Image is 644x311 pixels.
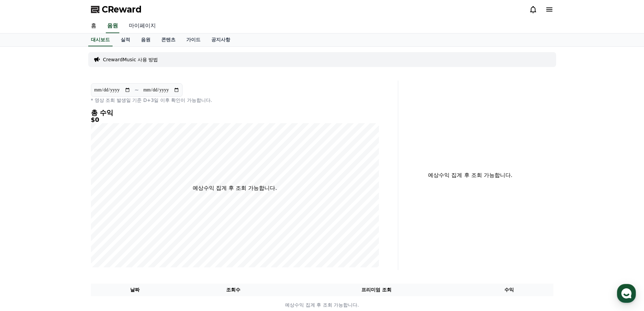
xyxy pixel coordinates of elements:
[103,56,158,63] a: CrewardMusic 사용 방법
[91,4,142,15] a: CReward
[123,19,161,33] a: 마이페이지
[193,184,277,192] p: 예상수익 집계 후 조회 가능합니다.
[156,34,181,46] a: 콘텐츠
[181,34,206,46] a: 가이드
[91,109,379,116] h4: 총 수익
[288,284,465,296] th: 프리미엄 조회
[91,97,379,104] p: * 영상 조회 발생일 기준 D+3일 이후 확인이 가능합니다.
[91,116,379,123] h5: $0
[86,19,102,33] a: 홈
[102,4,142,15] span: CReward
[136,34,156,46] a: 음원
[91,302,553,309] p: 예상수익 집계 후 조회 가능합니다.
[21,225,25,230] span: 홈
[404,171,537,179] p: 예상수익 집계 후 조회 가능합니다.
[206,34,236,46] a: 공지사항
[87,215,130,231] a: 설정
[62,225,70,230] span: 대화
[2,215,45,231] a: 홈
[45,215,87,231] a: 대화
[106,19,119,33] a: 음원
[465,284,553,296] th: 수익
[179,284,287,296] th: 조회수
[135,86,139,94] p: ~
[88,34,113,46] a: 대시보드
[91,284,179,296] th: 날짜
[104,225,113,230] span: 설정
[115,34,136,46] a: 실적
